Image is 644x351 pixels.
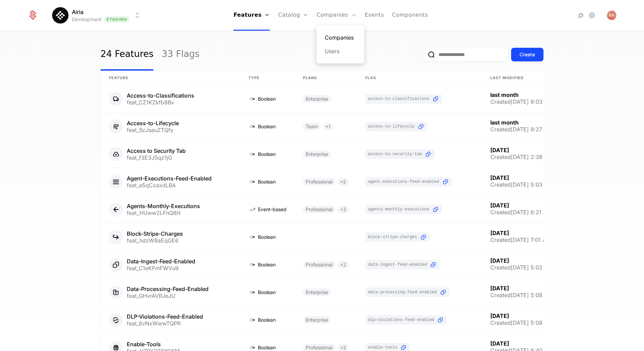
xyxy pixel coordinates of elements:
[607,11,616,20] button: Open user button
[162,39,199,71] a: 33 Flags
[52,7,68,24] img: Airia
[104,16,129,23] span: Staging
[577,11,585,19] a: Integrations
[101,39,153,71] a: 24 Features
[101,71,240,85] th: Feature
[588,11,596,19] a: Settings
[240,71,295,85] th: Type
[520,51,535,58] div: Create
[482,71,563,85] th: Last Modified
[607,11,616,20] img: Katrina Reddy
[72,16,102,23] div: Development
[325,47,356,55] a: Users
[357,71,482,85] th: Flag
[325,33,356,42] a: Companies
[295,71,357,85] th: Plans
[511,48,543,61] button: Create
[54,8,141,23] button: Select environment
[72,8,83,16] span: Airia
